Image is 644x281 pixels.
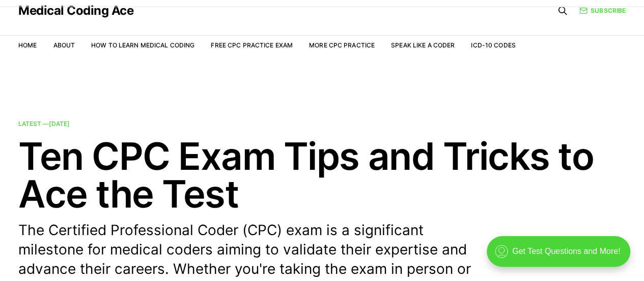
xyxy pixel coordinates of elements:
[391,41,455,49] a: Speak Like a Coder
[18,137,626,213] h2: Ten CPC Exam Tips and Tricks to Ace the Test
[579,6,626,15] a: Subscribe
[478,231,644,281] iframe: portal-trigger
[18,5,133,17] a: Medical Coding Ace
[53,41,75,49] a: About
[18,41,37,49] a: Home
[211,41,293,49] a: Free CPC Practice Exam
[91,41,194,49] a: How to Learn Medical Coding
[18,120,70,127] span: Latest —
[309,41,375,49] a: More CPC Practice
[49,120,70,127] time: [DATE]
[471,41,515,49] a: ICD-10 Codes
